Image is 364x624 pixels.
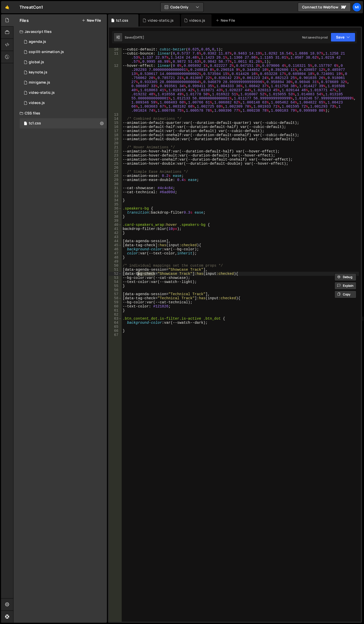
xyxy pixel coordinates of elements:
div: 15062/39327.js [20,57,107,67]
div: 15062/48046.js [20,98,107,108]
div: minigame.js [29,80,50,85]
div: video-static.js [148,18,174,23]
div: New File [216,18,237,23]
button: Copy [334,291,356,298]
a: Connect to Webflow [298,3,351,12]
div: 54 [109,280,122,284]
button: Explain [334,282,356,290]
div: 57 [109,292,122,296]
button: Code Only [161,3,203,12]
div: 26 [109,166,122,170]
div: 41 [109,227,122,231]
div: 15062/43001.js [20,67,107,77]
div: copilit-animation.js [29,50,64,54]
div: 53 [109,276,122,280]
div: 63 [109,317,122,321]
div: 23 [109,153,122,158]
div: 43 [109,235,122,239]
div: ThreatCon1 [20,4,43,10]
div: 58 [109,296,122,300]
div: 21 [109,145,122,149]
div: 28 [109,174,122,178]
div: 25 [109,162,122,166]
div: 14 [109,117,122,121]
div: 33 [109,194,122,198]
div: 11 [109,51,122,64]
div: 15062/44921.js [20,47,107,57]
div: 49 [109,259,122,264]
div: 56 [109,288,122,292]
div: 51 [109,268,122,272]
div: 46 [109,247,122,251]
div: 30 [109,182,122,186]
div: 40 [109,223,122,227]
div: 60 [109,304,122,308]
div: Not saved to prod [302,35,328,40]
div: 15062/44919.js [20,37,107,47]
div: 42 [109,231,122,235]
div: 67 [109,333,122,337]
div: videos.js [189,18,205,23]
button: New File [82,18,101,22]
button: Debug [334,273,356,281]
div: 18 [109,133,122,137]
div: 10 [109,47,122,51]
div: Saved [125,35,144,40]
div: 24 [109,158,122,162]
div: 22 [109,149,122,153]
div: 19 [109,137,122,141]
div: 52 [109,272,122,276]
div: 27 [109,170,122,174]
div: 38 [109,215,122,219]
div: 66 [109,329,122,333]
div: tc1.css [116,18,128,23]
div: 15062/39391.js [20,77,107,88]
a: Mi [352,3,361,12]
div: 55 [109,284,122,288]
div: 64 [109,321,122,325]
div: 48 [109,255,122,259]
div: [DATE] [134,35,144,40]
div: 62 [109,313,122,317]
div: 29 [109,178,122,182]
div: 20 [109,141,122,145]
div: 65 [109,325,122,329]
div: keynote.js [29,70,47,75]
button: Save [331,33,355,42]
div: Javascript files [13,27,107,37]
div: 59 [109,300,122,304]
div: 17 [109,129,122,133]
div: 16 [109,125,122,129]
div: 37 [109,211,122,215]
div: 61 [109,308,122,313]
div: 15062/43000.css [20,118,107,128]
div: 36 [109,206,122,211]
div: 15062/48050.js [20,88,107,98]
div: 13 [109,113,122,117]
div: video-static.js [29,90,55,95]
a: 🤙 [1,1,13,13]
div: 31 [109,186,122,190]
div: CSS files [13,108,107,118]
div: agenda.js [29,40,46,44]
div: 32 [109,190,122,194]
div: 34 [109,198,122,202]
div: 35 [109,202,122,206]
div: global.js [29,60,44,64]
div: 45 [109,243,122,247]
div: 50 [109,264,122,268]
div: 47 [109,251,122,255]
div: 39 [109,219,122,223]
div: 12 [109,64,122,113]
div: 44 [109,239,122,243]
div: videos.js [29,101,45,105]
div: tc1.css [29,121,41,126]
div: 15 [109,121,122,125]
h2: Files [20,18,29,23]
